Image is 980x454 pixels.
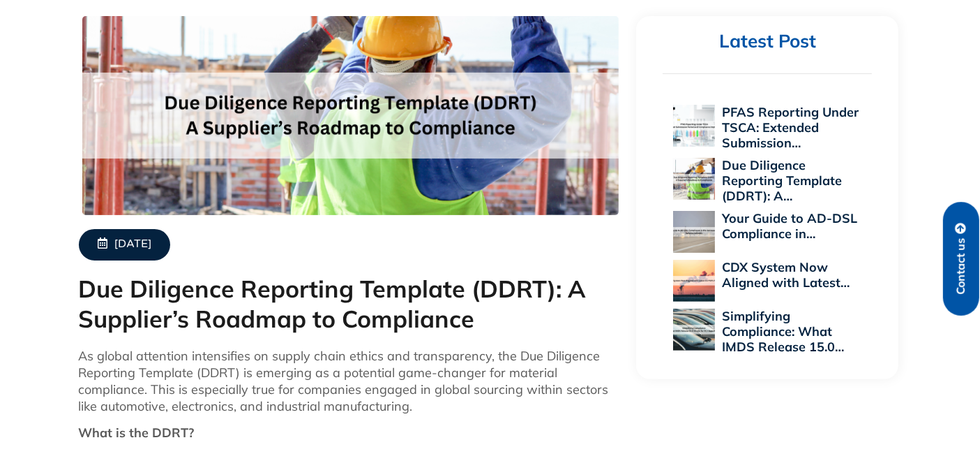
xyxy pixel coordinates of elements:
img: CDX System Now Aligned with Latest EU POPs Rules [673,260,715,302]
strong: What is the DDRT? [79,425,195,441]
span: [DATE] [115,237,152,252]
img: Your Guide to AD-DSL Compliance in the Aerospace and Defense Industry [673,211,715,253]
a: Your Guide to AD-DSL Compliance in… [722,210,857,242]
img: PFAS Reporting Under TSCA: Extended Submission Period and Compliance Implications [673,105,715,147]
a: CDX System Now Aligned with Latest… [722,259,850,291]
p: As global attention intensifies on supply chain ethics and transparency, the Due Diligence Report... [79,348,623,415]
a: Simplifying Compliance: What IMDS Release 15.0… [722,308,844,355]
a: Contact us [943,202,979,316]
h2: Latest Post [663,30,872,53]
img: Due Diligence Reporting Template (DDRT): A Supplier’s Roadmap to Compliance [673,158,715,200]
a: [DATE] [79,229,170,261]
a: PFAS Reporting Under TSCA: Extended Submission… [722,104,859,151]
span: Contact us [955,238,967,295]
a: Due Diligence Reporting Template (DDRT): A… [722,157,842,204]
img: Due Diligence Reporting Template (DDRT)_ A Supplier’s Roadmap to Compliance [82,16,619,215]
img: Simplifying Compliance: What IMDS Release 15.0 Means for PCF Reporting [673,309,715,351]
h1: Due Diligence Reporting Template (DDRT): A Supplier’s Roadmap to Compliance [79,274,623,334]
